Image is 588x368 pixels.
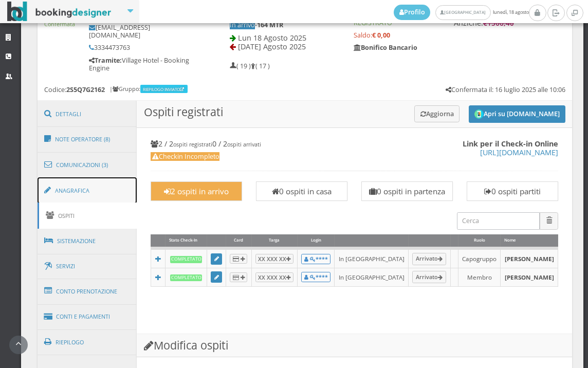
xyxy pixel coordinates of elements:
[412,253,447,265] a: Arrivato
[44,86,105,94] h5: Codice:
[230,62,270,70] h5: ( 19 ) ( 17 )
[261,187,342,196] h3: 0 ospiti in casa
[230,21,255,29] span: In arrivo
[372,31,390,40] strong: € 0,00
[463,139,558,149] b: Link per il Check-in Online
[7,2,112,22] img: BookingDesigner.com
[151,139,558,148] h4: 2 / 2 0 / 2
[501,234,557,247] div: Nome
[170,256,203,263] b: Completato
[38,304,137,330] a: Conti e Pagamenti
[339,273,405,282] div: In [GEOGRAPHIC_DATA]
[472,187,553,196] h3: 0 ospiti partiti
[89,57,195,72] h5: Village Hotel - Booking Engine
[38,126,137,153] a: Note Operatore (8)
[435,5,490,20] a: [GEOGRAPHIC_DATA]
[238,33,306,43] span: Lun 18 Agosto 2025
[474,109,484,119] img: circle_logo_thumb.png
[151,152,219,161] span: Checkin Incompleto
[156,187,237,196] h3: 2 ospiti in arrivo
[38,203,137,229] a: Ospiti
[412,271,447,283] a: Arrivato
[226,234,251,247] div: Card
[38,177,137,204] a: Anagrafica
[394,5,529,20] span: lunedì, 18 agosto
[38,152,137,178] a: Comunicazioni (3)
[137,101,572,128] h3: Ospiti registrati
[458,234,500,247] div: Ruolo
[38,228,137,254] a: Sistemazione
[354,43,417,52] b: Bonifico Bancario
[414,105,460,122] button: Aggiorna
[89,56,122,65] b: Tramite:
[173,140,212,148] small: ospiti registrati
[501,248,558,268] td: [PERSON_NAME]
[238,42,306,51] span: [DATE] Agosto 2025
[89,24,195,39] h5: [EMAIL_ADDRESS][DOMAIN_NAME]
[394,5,431,20] a: Profilo
[480,148,558,157] a: [URL][DOMAIN_NAME]
[166,234,207,247] div: Stato Check-In
[483,19,514,28] span: €
[298,234,334,247] div: Login
[457,212,540,229] input: Cerca
[446,86,565,94] h5: Confermata il: 16 luglio 2025 alle 10:06
[137,334,572,357] h3: Modifica ospiti
[252,234,297,247] div: Targa
[38,329,137,356] a: Riepilogo
[38,278,137,305] a: Conto Prenotazione
[469,105,565,123] button: Apri su [DOMAIN_NAME]
[354,31,513,39] h5: Saldo:
[257,21,283,29] b: 164 MTR
[38,101,137,127] a: Dettagli
[66,85,105,94] b: 2S5Q7G2162
[501,268,558,286] td: [PERSON_NAME]
[458,268,501,286] td: Membro
[354,11,513,27] h5: Pagamento pari a REGISTRATO
[38,253,137,280] a: Servizi
[339,254,405,263] div: In [GEOGRAPHIC_DATA]
[170,274,203,281] b: Completato
[230,21,340,29] h5: -
[255,272,293,282] button: XX XXX XX
[458,248,501,268] td: Capogruppo
[109,86,189,93] h6: | Gruppo:
[227,140,261,148] small: ospiti arrivati
[89,44,195,51] h5: 3334473763
[366,187,448,196] h3: 0 ospiti in partenza
[255,254,293,264] button: XX XXX XX
[143,86,186,92] a: RIEPILOGO INVIATO
[487,19,514,28] span: 1566,40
